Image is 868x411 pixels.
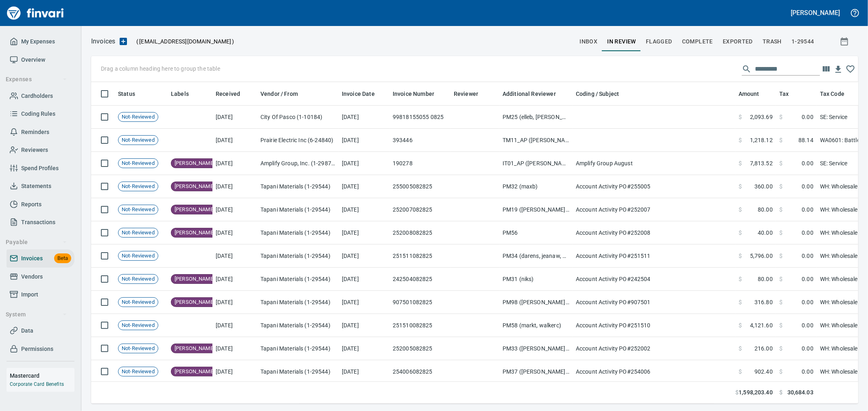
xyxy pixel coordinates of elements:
[499,314,573,337] td: PM58 (markt, walkerc)
[118,345,158,353] span: Not-Reviewed
[576,89,630,99] span: Coding / Subject
[7,268,74,286] a: Vendors
[607,37,636,47] span: In Review
[739,298,742,306] span: $
[779,298,783,306] span: $
[212,106,257,129] td: [DATE]
[7,159,74,177] a: Spend Profiles
[735,388,739,397] span: $
[21,290,38,300] span: Import
[171,275,218,283] span: [PERSON_NAME]
[212,129,257,152] td: [DATE]
[10,381,64,387] a: Corporate Card Benefits
[257,106,339,129] td: City Of Pasco (1-10184)
[7,177,74,195] a: Statements
[21,109,55,119] span: Coding Rules
[820,63,832,75] button: Choose columns to display
[7,141,74,159] a: Reviewers
[257,129,339,152] td: Prairie Electric Inc (6-24840)
[91,37,115,46] nav: breadcrumb
[118,206,158,214] span: Not-Reviewed
[212,360,257,383] td: [DATE]
[739,89,770,99] span: Amount
[118,89,135,99] span: Status
[739,159,742,167] span: $
[389,291,450,314] td: 907501082825
[212,198,257,221] td: [DATE]
[499,175,573,198] td: PM32 (maxb)
[171,160,218,167] span: [PERSON_NAME]
[171,229,218,237] span: [PERSON_NAME]
[21,199,42,210] span: Reports
[739,321,742,329] span: $
[779,388,783,397] span: $
[802,344,813,353] span: 0.00
[212,244,257,268] td: [DATE]
[21,272,43,282] span: Vendors
[802,229,813,237] span: 0.00
[779,368,783,376] span: $
[389,314,450,337] td: 251510082825
[21,55,45,65] span: Overview
[454,89,489,99] span: Reviewer
[389,244,450,268] td: 251511082825
[779,159,783,167] span: $
[779,344,783,353] span: $
[791,37,814,47] span: 1-29544
[779,89,789,99] span: Tax
[739,252,742,260] span: $
[389,152,450,175] td: 190278
[750,321,773,329] span: 4,121.60
[739,89,759,99] span: Amount
[682,37,713,47] span: Complete
[54,254,71,263] span: Beta
[573,314,735,337] td: Account Activity PO#251510
[212,221,257,244] td: [DATE]
[216,89,240,99] span: Received
[779,321,783,329] span: $
[339,291,389,314] td: [DATE]
[257,198,339,221] td: Tapani Materials (1-29544)
[573,268,735,291] td: Account Activity PO#242504
[579,37,597,47] span: inbox
[7,51,74,69] a: Overview
[802,159,813,167] span: 0.00
[7,105,74,123] a: Coding Rules
[212,314,257,337] td: [DATE]
[216,89,251,99] span: Received
[171,206,218,214] span: [PERSON_NAME]
[389,198,450,221] td: 252007082825
[802,205,813,214] span: 0.00
[21,37,55,47] span: My Expenses
[118,368,158,376] span: Not-Reviewed
[499,337,573,360] td: PM33 ([PERSON_NAME], elleb, [PERSON_NAME], [PERSON_NAME])
[779,136,783,144] span: $
[499,268,573,291] td: PM31 (niks)
[138,37,232,45] span: [EMAIL_ADDRESS][DOMAIN_NAME]
[260,89,308,99] span: Vendor / From
[7,123,74,141] a: Reminders
[339,244,389,268] td: [DATE]
[257,337,339,360] td: Tapani Materials (1-29544)
[212,152,257,175] td: [DATE]
[802,368,813,376] span: 0.00
[212,175,257,198] td: [DATE]
[499,129,573,152] td: TM11_AP ([PERSON_NAME], [PERSON_NAME], [PERSON_NAME])
[739,229,742,237] span: $
[339,198,389,221] td: [DATE]
[115,37,131,46] button: Upload an Invoice
[499,291,573,314] td: PM98 ([PERSON_NAME], [PERSON_NAME])
[118,322,158,329] span: Not-Reviewed
[844,63,857,75] button: Click to remember these column choices
[118,136,158,144] span: Not-Reviewed
[171,368,218,376] span: [PERSON_NAME]
[739,275,742,283] span: $
[91,37,115,46] p: Invoices
[802,275,813,283] span: 0.00
[171,89,199,99] span: Labels
[389,268,450,291] td: 242504082825
[499,152,573,175] td: IT01_AP ([PERSON_NAME], [PERSON_NAME])
[454,89,478,99] span: Reviewer
[389,175,450,198] td: 255005082825
[21,181,51,191] span: Statements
